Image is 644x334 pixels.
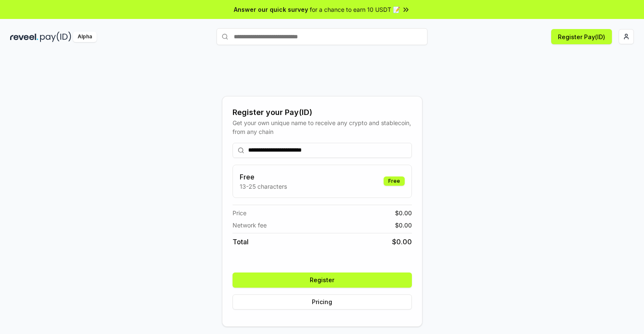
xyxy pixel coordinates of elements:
[240,172,287,182] h3: Free
[310,5,400,14] span: for a chance to earn 10 USDT 📝
[10,32,38,42] img: reveel_dark
[233,107,412,118] div: Register your Pay(ID)
[233,118,412,136] div: Get your own unique name to receive any crypto and stablecoin, from any chain
[233,237,249,247] span: Total
[233,294,412,310] button: Pricing
[384,176,405,186] div: Free
[233,221,267,230] span: Network fee
[392,237,412,247] span: $ 0.00
[234,5,308,14] span: Answer our quick survey
[73,32,97,42] div: Alpha
[233,208,246,217] span: Price
[395,208,412,217] span: $ 0.00
[240,182,287,191] p: 13-25 characters
[395,221,412,230] span: $ 0.00
[40,32,71,42] img: pay_id
[233,273,412,288] button: Register
[551,29,612,44] button: Register Pay(ID)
